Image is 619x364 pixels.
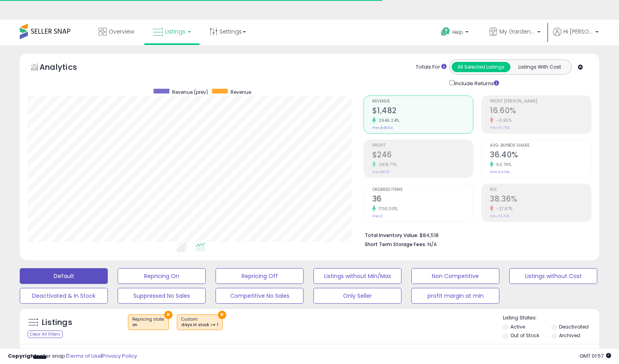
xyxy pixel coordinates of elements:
[216,268,304,284] button: Repricing Off
[563,28,593,35] span: Hi [PERSON_NAME]
[452,62,510,72] button: All Selected Listings
[172,89,208,95] span: Revenue (prev)
[580,352,611,360] span: 2025-08-15 01:57 GMT
[416,63,446,71] div: Totals For
[109,28,134,35] span: Overview
[372,214,383,218] small: Prev: 2
[20,288,108,304] button: Deactivated & In Stock
[372,170,389,174] small: Prev: $8.15
[443,78,508,88] div: Include Returns
[313,268,401,284] button: Listings without Min/Max
[372,144,473,148] span: Profit
[218,311,226,319] button: ×
[490,194,591,205] h2: 38.36%
[132,322,165,328] div: on
[490,99,591,104] span: Profit [PERSON_NAME]
[42,317,72,328] h5: Listings
[28,330,63,338] div: Clear All Filters
[490,106,591,117] h2: 16.60%
[411,268,499,284] button: Non Competitive
[376,118,400,123] small: 2946.24%
[490,214,510,218] small: Prev: 61.74%
[8,353,137,360] div: seller snap | |
[490,125,510,130] small: Prev: 16.76%
[118,268,206,284] button: Repricing On
[435,21,476,45] a: Help
[231,89,251,95] span: Revenue
[372,150,473,161] h2: $246
[181,316,218,328] span: Custom:
[372,125,393,130] small: Prev: $48.64
[490,170,510,174] small: Prev: 24.14%
[452,29,463,35] span: Help
[503,314,599,322] p: Listing States:
[93,20,140,43] a: Overview
[490,144,591,148] span: Avg. Buybox Share
[216,288,304,304] button: Competitive No Sales
[204,20,252,43] a: Settings
[164,311,173,319] button: ×
[428,241,437,248] span: N/A
[181,322,218,328] div: days in stock >= 1
[411,288,499,304] button: profit margin at min
[493,162,511,168] small: 50.79%
[553,28,598,45] a: Hi [PERSON_NAME]
[165,28,186,35] span: Listings
[510,332,539,339] label: Out of Stock
[365,232,418,239] b: Total Inventory Value:
[147,20,197,43] a: Listings
[132,316,165,328] span: Repricing state :
[510,62,569,72] button: Listings With Cost
[483,20,546,45] a: My Garden Pool
[372,106,473,117] h2: $1,482
[365,241,426,248] b: Short Term Storage Fees:
[8,352,37,360] strong: Copyright
[559,323,589,330] label: Deactivated
[376,162,397,168] small: 2918.77%
[490,150,591,161] h2: 36.40%
[490,188,591,192] span: ROI
[559,332,580,339] label: Archived
[441,27,450,37] i: Get Help
[372,99,473,104] span: Revenue
[510,323,525,330] label: Active
[372,194,473,205] h2: 36
[372,188,473,192] span: Ordered Items
[493,118,512,123] small: -0.95%
[20,268,108,284] button: Default
[493,206,513,212] small: -37.87%
[509,268,597,284] button: Listings without Cost
[118,288,206,304] button: Suppressed No Sales
[376,206,398,212] small: 1700.00%
[499,28,535,35] span: My Garden Pool
[365,230,586,239] li: $84,518
[39,62,92,75] h5: Analytics
[313,288,401,304] button: Only Seller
